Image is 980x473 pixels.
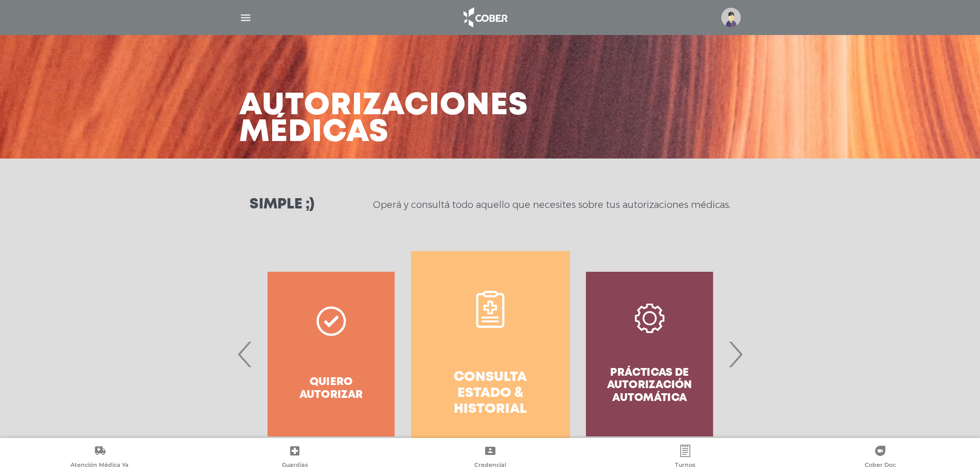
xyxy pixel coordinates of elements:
span: Atención Médica Ya [70,461,129,470]
img: profile-placeholder.svg [721,8,741,27]
h3: Simple ;) [250,198,314,212]
a: Consulta estado & historial [411,251,570,457]
span: Next [725,326,745,382]
span: Credencial [474,461,506,470]
span: Turnos [675,461,696,470]
a: Guardias [197,445,392,471]
img: Cober_menu-lines-white.svg [239,11,252,24]
h3: Autorizaciones médicas [239,93,528,146]
span: Cober Doc [865,461,896,470]
a: Cober Doc [783,445,978,471]
h4: Consulta estado & historial [430,370,551,418]
p: Operá y consultá todo aquello que necesites sobre tus autorizaciones médicas. [373,199,730,211]
a: Credencial [393,445,587,471]
a: Atención Médica Ya [2,445,197,471]
span: Guardias [282,461,308,470]
span: Previous [235,326,255,382]
a: Turnos [587,445,782,471]
img: logo_cober_home-white.png [458,5,512,30]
